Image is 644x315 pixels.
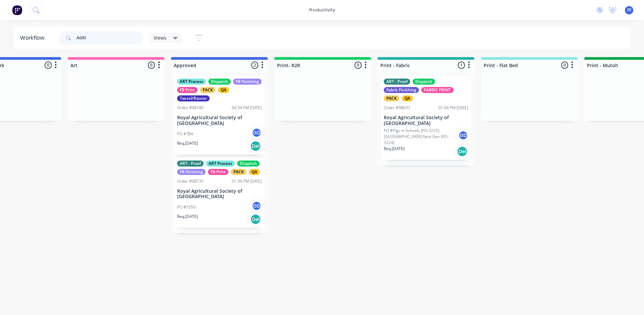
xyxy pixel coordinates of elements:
div: ART ProcessDispatchFB FinishingFB PrintPACKQATexcel/RouterOrder #9874004:34 PM [DATE]Royal Agricu... [174,76,264,154]
div: Dispatch [208,79,231,85]
p: Royal Agricultural Society of [GEOGRAPHIC_DATA] [384,115,468,126]
div: ART - Proof [177,161,204,167]
div: FABRIC PRINT [421,87,453,93]
div: Del [250,214,261,225]
div: productivity [306,5,338,15]
div: Fabric Finishing [384,87,419,93]
div: Workflow [20,34,48,42]
img: Factory [12,5,22,15]
div: Order #98740 [177,105,204,111]
div: FB Print [177,87,198,93]
div: Dispatch [413,79,435,85]
div: QA [218,87,229,93]
div: Order #98735 [177,178,204,184]
div: GD [458,130,468,140]
div: QA [249,169,260,175]
div: FB Finishing [233,79,262,85]
p: Req. [DATE] [177,140,198,146]
div: ART Process [206,161,235,167]
p: Req. [DATE] [384,146,405,152]
div: QA [402,95,413,101]
div: ART - ProofDispatchFabric FinishingFABRIC PRINTPACKQAOrder #9863701:04 PM [DATE]Royal Agricultura... [381,76,471,160]
div: ART Process [177,79,206,85]
p: PO #Pigs in Schools (PO-3225) [GEOGRAPHIC_DATA] Next Gen (PO-3224) [384,128,458,146]
div: Texcel/Router [177,95,210,101]
div: FB Print [208,169,228,175]
div: 04:34 PM [DATE] [232,105,262,111]
div: FB Finishing [177,169,206,175]
p: Royal Agricultural Society of [GEOGRAPHIC_DATA] [177,115,262,126]
div: Order #98637 [384,105,410,111]
div: Del [250,141,261,151]
div: ART - ProofART ProcessDispatchFB FinishingFB PrintPACKQAOrder #9873501:30 PM [DATE]Royal Agricult... [174,158,264,228]
span: Views [154,34,166,41]
p: Royal Agricultural Society of [GEOGRAPHIC_DATA] [177,188,262,200]
div: 01:04 PM [DATE] [438,105,468,111]
p: PO #3350 [177,204,196,210]
input: Search for orders... [76,31,143,45]
span: FF [627,7,631,13]
p: Req. [DATE] [177,214,198,220]
div: PACK [384,95,399,101]
div: GD [252,201,262,211]
div: PACK [231,169,247,175]
div: Del [457,146,468,157]
div: GD [252,128,262,138]
div: Dispatch [237,161,260,167]
div: ART - Proof [384,79,410,85]
div: PACK [200,87,216,93]
p: PO #TBA [177,131,193,137]
div: 01:30 PM [DATE] [232,178,262,184]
